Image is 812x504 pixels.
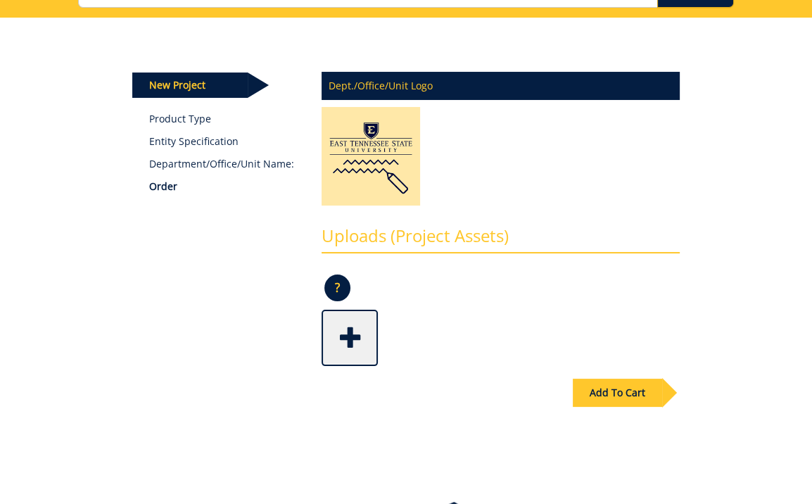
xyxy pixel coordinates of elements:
[324,275,350,301] p: ?
[322,227,680,253] h3: Uploads (Project Assets)
[149,179,300,194] p: Order
[149,157,300,171] p: Department/Office/Unit Name:
[322,72,680,100] p: Dept./Office/Unit Logo
[132,73,248,98] p: New Project
[149,112,300,126] a: Product Type
[573,379,662,407] div: Add To Cart
[149,134,300,149] p: Entity Specification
